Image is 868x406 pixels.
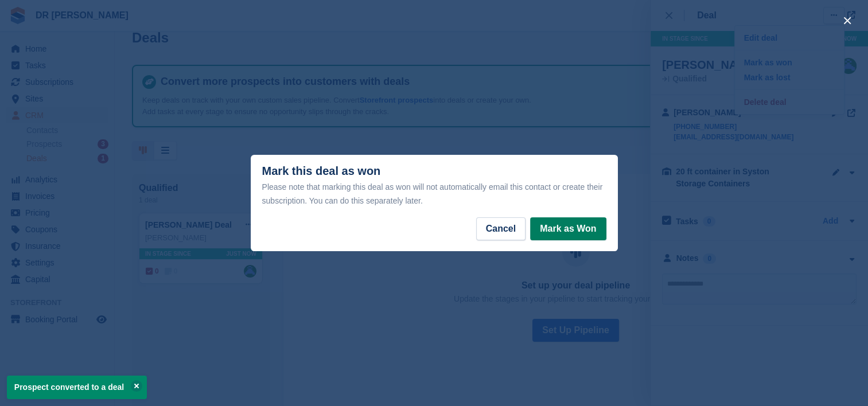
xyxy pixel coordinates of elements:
div: Mark this deal as won [262,165,606,208]
button: Cancel [476,217,526,240]
button: close [838,11,857,30]
button: Mark as Won [530,217,606,240]
p: Prospect converted to a deal [7,376,147,399]
div: Please note that marking this deal as won will not automatically email this contact or create the... [262,180,606,208]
